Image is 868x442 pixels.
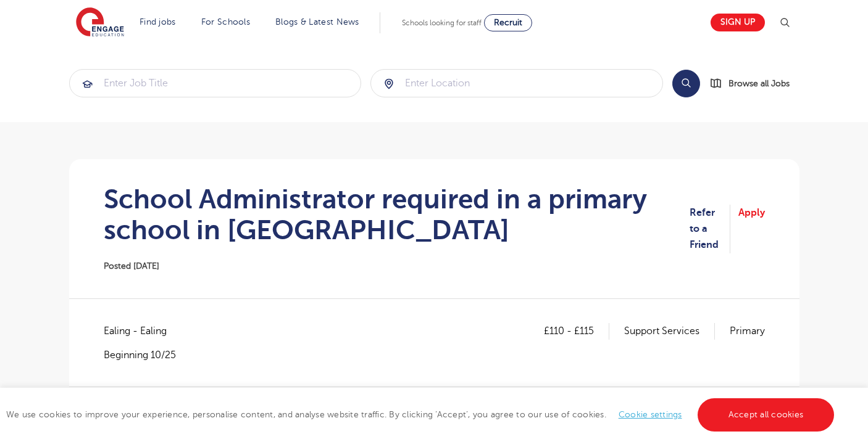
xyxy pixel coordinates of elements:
[371,70,662,97] input: Submit
[544,323,609,339] p: £110 - £115
[76,7,124,38] img: Engage Education
[728,76,790,91] span: Browse all Jobs
[698,398,835,432] a: Accept all cookies
[672,70,700,97] button: Search
[730,323,765,339] p: Primary
[104,261,159,271] span: Posted [DATE]
[104,348,179,362] p: Beginning 10/25
[104,184,690,245] h1: School Administrator required in a primary school in [GEOGRAPHIC_DATA]
[6,410,837,419] span: We use cookies to improve your experience, personalise content, and analyse website traffic. By c...
[710,76,799,91] a: Browse all Jobs
[738,205,765,253] a: Apply
[690,205,730,253] a: Refer to a Friend
[402,18,482,27] span: Schools looking for staff
[494,18,522,27] span: Recruit
[70,70,361,97] input: Submit
[370,69,663,97] div: Submit
[711,14,765,31] a: Sign up
[69,69,362,97] div: Submit
[104,323,179,339] span: Ealing - Ealing
[624,323,715,339] p: Support Services
[201,17,250,27] a: For Schools
[275,17,359,27] a: Blogs & Latest News
[140,17,176,27] a: Find jobs
[484,14,532,31] a: Recruit
[619,410,682,419] a: Cookie settings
